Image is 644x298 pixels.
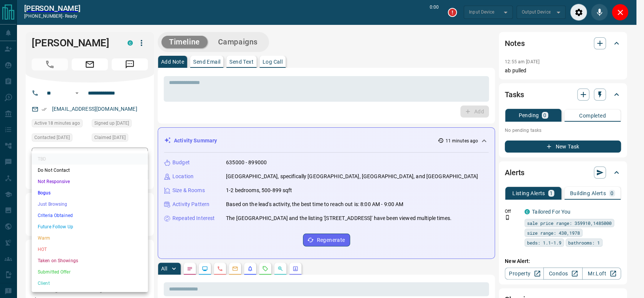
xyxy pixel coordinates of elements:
[32,255,148,266] li: Taken on Showings
[32,210,148,221] li: Criteria Obtained
[32,165,148,176] li: Do Not Contact
[32,244,148,255] li: HOT
[32,187,148,199] li: Bogus
[32,278,148,289] li: Client
[32,176,148,187] li: Not Responsive
[32,232,148,244] li: Warm
[32,221,148,232] li: Future Follow Up
[32,199,148,210] li: Just Browsing
[32,266,148,278] li: Submitted Offer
